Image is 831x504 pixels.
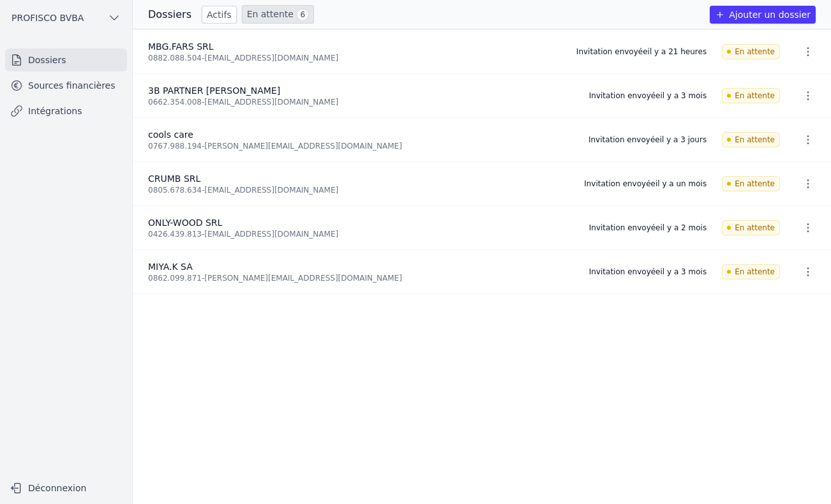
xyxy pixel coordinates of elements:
div: Invitation envoyée il y a un mois [584,179,707,189]
div: Invitation envoyée il y a 2 mois [589,223,707,233]
h3: Dossiers [148,7,191,22]
div: 0862.099.871 - [PERSON_NAME][EMAIL_ADDRESS][DOMAIN_NAME] [148,273,574,283]
div: Invitation envoyée il y a 21 heures [576,47,707,57]
span: cools care [148,130,193,140]
button: PROFISCO BVBA [5,8,127,28]
span: En attente [722,44,780,59]
button: Déconnexion [5,478,127,498]
span: CRUMB SRL [148,174,200,184]
div: 0662.354.008 - [EMAIL_ADDRESS][DOMAIN_NAME] [148,97,574,107]
div: 0882.088.504 - [EMAIL_ADDRESS][DOMAIN_NAME] [148,53,561,63]
div: Invitation envoyée il y a 3 jours [588,135,707,145]
div: 0426.439.813 - [EMAIL_ADDRESS][DOMAIN_NAME] [148,229,574,239]
span: En attente [722,220,780,235]
span: PROFISCO BVBA [11,11,84,24]
div: 0805.678.634 - [EMAIL_ADDRESS][DOMAIN_NAME] [148,185,569,195]
span: En attente [722,132,780,147]
span: MIYA.K SA [148,262,193,272]
a: Sources financières [5,74,127,97]
span: En attente [722,264,780,279]
div: 0767.988.194 - [PERSON_NAME][EMAIL_ADDRESS][DOMAIN_NAME] [148,141,573,151]
a: Actifs [202,6,237,24]
a: Intégrations [5,100,127,122]
div: Invitation envoyée il y a 3 mois [589,267,707,277]
a: Dossiers [5,48,127,71]
button: Ajouter un dossier [710,6,816,24]
span: En attente [722,176,780,191]
div: Invitation envoyée il y a 3 mois [589,91,707,101]
span: En attente [722,88,780,103]
span: ONLY-WOOD SRL [148,218,222,228]
span: 3B PARTNER [PERSON_NAME] [148,85,280,96]
span: MBG.FARS SRL [148,41,214,52]
span: 6 [296,8,309,21]
a: En attente 6 [242,5,314,24]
